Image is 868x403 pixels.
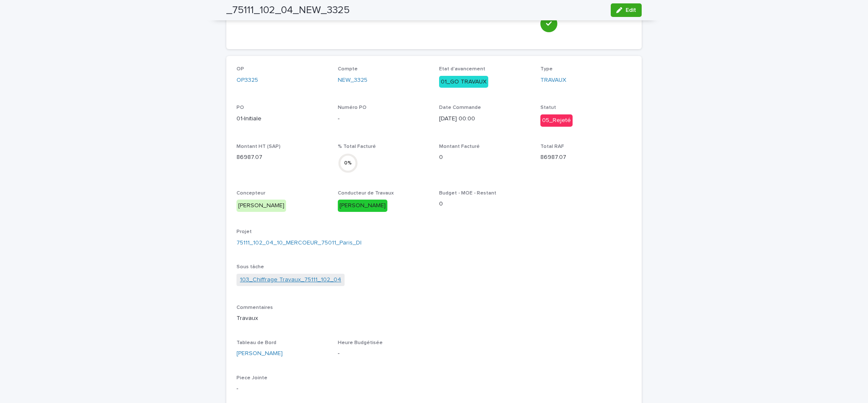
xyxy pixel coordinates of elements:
[236,76,258,85] a: OP3325
[540,114,573,127] div: 05_Rejeté
[540,105,556,110] span: Statut
[540,153,632,162] p: 86987.07
[439,153,530,162] p: 0
[439,105,481,110] span: Date Commande
[626,7,636,13] span: Edit
[236,305,273,310] span: Commentaires
[338,76,367,85] a: NEW_3325
[338,144,376,149] span: % Total Facturé
[338,340,383,345] span: Heure Budgétisée
[236,239,362,247] a: 75111_102_04_10_MERCOEUR_75011_Paris_DI
[236,375,267,381] span: Piece Jointe
[439,76,488,88] div: 01_GO TRAVAUX
[236,67,244,72] span: OP
[236,153,328,162] p: 86987.07
[439,144,480,149] span: Montant Facturé
[338,159,358,168] div: 0 %
[236,314,258,323] p: Travaux
[236,349,283,358] a: [PERSON_NAME]
[236,105,244,110] span: PO
[236,144,281,149] span: Montant HT (SAP)
[236,191,265,196] span: Concepteur
[540,144,564,149] span: Total RAF
[338,191,394,196] span: Conducteur de Travaux
[439,114,530,123] p: [DATE] 00:00
[236,200,286,212] div: [PERSON_NAME]
[338,67,358,72] span: Compte
[236,114,328,123] p: 01-Initiale
[338,105,367,110] span: Numéro PO
[540,67,553,72] span: Type
[236,264,264,270] span: Sous tâche
[236,229,252,234] span: Projet
[338,200,387,212] div: [PERSON_NAME]
[540,76,566,85] a: TRAVAUX
[236,340,276,345] span: Tableau de Bord
[226,4,350,17] h2: _75111_102_04_NEW_3325
[611,3,642,17] button: Edit
[338,114,429,123] p: -
[338,349,429,358] p: -
[240,275,341,284] a: 103_Chiffrage Travaux_75111_102_04
[439,67,485,72] span: Etat d'avancement
[236,384,632,393] p: -
[439,191,496,196] span: Budget - MOE - Restant
[439,200,530,208] p: 0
